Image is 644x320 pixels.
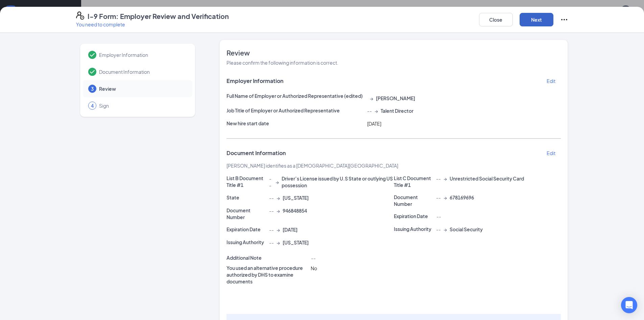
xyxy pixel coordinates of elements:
p: Issuing Authority [394,226,434,232]
span: → [277,207,280,214]
span: → [277,194,280,201]
svg: Ellipses [560,16,568,24]
span: -- [436,213,441,219]
p: You used an alternative procedure authorized by DHS to examine documents [226,264,308,285]
span: -- [269,175,273,189]
span: [PERSON_NAME] [376,95,415,102]
span: -- [436,226,441,233]
span: Review [226,48,561,58]
span: Social Security [450,226,483,233]
svg: Checkmark [88,51,96,59]
p: Edit [547,78,555,84]
h4: I-9 Form: Employer Review and Verification [88,12,229,21]
p: Full Name of Employer or Authorized Representative (edited) [226,92,364,99]
span: Driver’s License issued by U.S State or outlying US possession [282,175,394,189]
span: [US_STATE] [283,194,309,201]
p: Additional Note [226,254,308,261]
p: Document Number [394,194,434,207]
p: Issuing Authority [226,239,266,246]
span: -- [311,255,315,261]
p: Edit [547,150,555,156]
span: 3 [91,85,94,92]
span: → [375,107,378,114]
p: List C Document Title #1 [394,175,434,188]
span: -- [436,175,441,182]
span: → [276,178,279,185]
p: Document Number [226,207,266,220]
p: Job Title of Employer or Authorized Representative [226,107,364,114]
span: → [444,194,447,201]
svg: FormI9EVerifyIcon [76,12,84,20]
span: Unrestricted Social Security Card [450,175,524,182]
span: -- [367,107,372,114]
span: 678169696 [450,194,474,201]
span: Please confirm the following information is correct. [226,60,338,66]
span: 946848854 [283,207,307,214]
p: You need to complete [76,21,229,28]
p: New hire start date [226,120,364,127]
span: Employer Information [99,51,186,58]
span: -- [269,207,274,214]
svg: Checkmark [88,68,96,76]
span: Sign [99,102,186,109]
span: Document Information [226,150,286,156]
span: [DATE] [367,121,381,127]
span: → [277,226,280,233]
span: [DATE] [283,226,297,233]
span: [PERSON_NAME] identifies as a [DEMOGRAPHIC_DATA][GEOGRAPHIC_DATA] [226,163,398,169]
span: Talent Director [381,107,413,114]
p: Expiration Date [226,226,266,233]
span: No [311,265,317,271]
span: → [444,226,447,233]
span: → [444,175,447,182]
span: Review [99,85,186,92]
p: State [226,194,266,201]
span: [US_STATE] [283,239,309,246]
span: -- [269,226,274,233]
span: 4 [91,102,94,109]
div: Open Intercom Messenger [621,297,637,313]
span: → [277,239,280,246]
button: Next [520,13,553,26]
p: List B Document Title #1 [226,175,266,188]
span: -- [269,239,274,246]
span: -- [436,194,441,201]
span: -- [269,194,274,201]
span: Employer Information [226,78,283,84]
button: Close [479,13,513,26]
span: Document Information [99,68,186,75]
p: Expiration Date [394,213,434,219]
span: → [370,95,373,102]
